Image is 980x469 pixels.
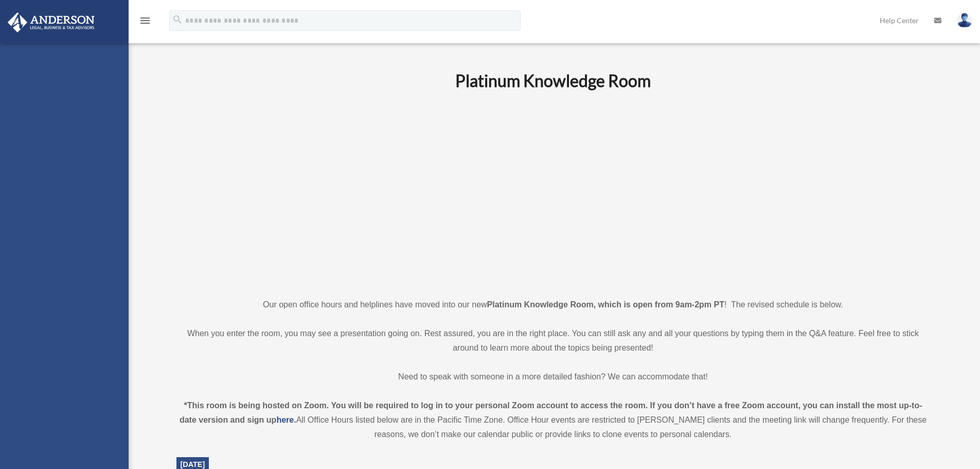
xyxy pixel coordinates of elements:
[180,401,922,424] strong: *This room is being hosted on Zoom. You will be required to log in to your personal Zoom account ...
[176,370,930,384] p: Need to speak with someone in a more detailed fashion? We can accommodate that!
[276,415,294,424] a: here
[181,460,205,468] span: [DATE]
[176,398,930,442] div: All Office Hours listed below are in the Pacific Time Zone. Office Hour events are restricted to ...
[399,105,707,279] iframe: 231110_Toby_KnowledgeRoom
[176,298,930,312] p: Our open office hours and helplines have moved into our new ! The revised schedule is below.
[176,326,930,355] p: When you enter the room, you may see a presentation going on. Rest assured, you are in the right ...
[172,14,183,25] i: search
[957,13,972,28] img: User Pic
[487,300,724,309] strong: Platinum Knowledge Room, which is open from 9am-2pm PT
[294,415,296,424] strong: .
[139,14,151,27] i: menu
[455,71,651,91] b: Platinum Knowledge Room
[5,12,98,32] img: Anderson Advisors Platinum Portal
[139,18,151,27] a: menu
